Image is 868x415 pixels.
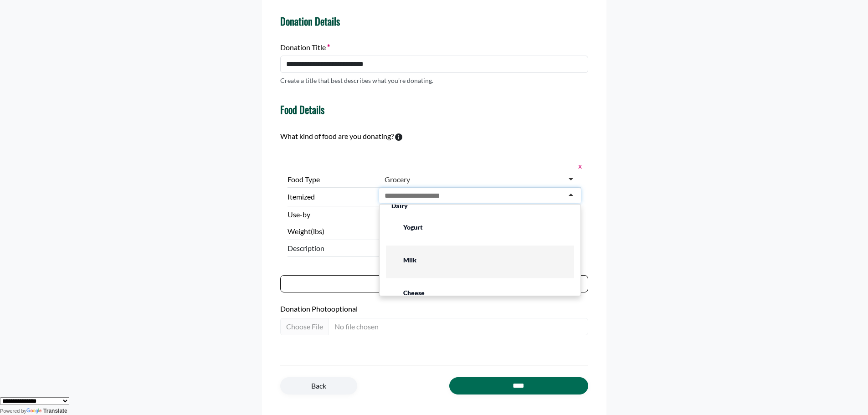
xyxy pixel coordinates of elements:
[288,209,375,220] label: Use-by
[392,283,568,303] div: Cheese
[575,160,581,172] button: x
[392,217,568,237] div: Yogurt
[386,199,574,213] div: Dairy
[280,377,357,395] a: Back
[288,243,375,254] span: Description
[280,131,394,142] label: What kind of food are you donating?
[392,250,568,270] div: Milk
[26,408,67,414] a: Translate
[280,103,324,115] h4: Food Details
[385,175,410,184] div: Grocery
[288,174,375,185] label: Food Type
[311,227,324,236] span: (lbs)
[280,76,433,85] p: Create a title that best describes what you're donating.
[26,408,43,415] img: Google Translate
[288,226,375,237] label: Weight
[331,304,358,313] span: optional
[288,191,375,202] label: Itemized
[280,42,330,53] label: Donation Title
[395,133,402,141] svg: To calculate environmental impacts, we follow the Food Loss + Waste Protocol
[280,303,588,314] label: Donation Photo
[280,275,588,292] button: Add an item
[280,15,588,27] h4: Donation Details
